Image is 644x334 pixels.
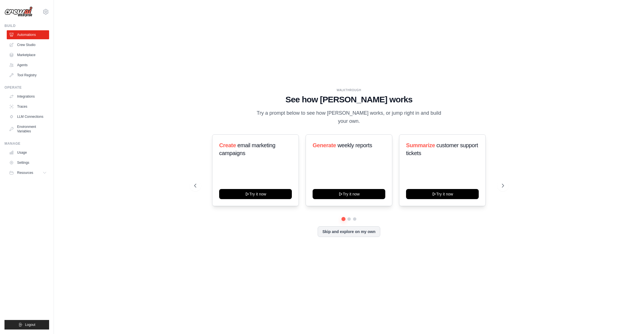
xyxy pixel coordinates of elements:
a: Settings [7,158,49,167]
a: Tool Registry [7,71,49,80]
button: Try it now [406,189,479,199]
span: customer support tickets [406,142,478,156]
span: Logout [25,323,35,327]
button: Try it now [313,189,385,199]
div: Build [4,24,49,28]
div: Operate [4,85,49,90]
button: Resources [7,168,49,177]
a: Environment Variables [7,122,49,136]
a: Agents [7,61,49,70]
button: Try it now [219,189,292,199]
a: LLM Connections [7,112,49,121]
span: weekly reports [338,142,372,148]
h1: See how [PERSON_NAME] works [194,95,504,105]
span: email marketing campaigns [219,142,275,156]
span: Summarize [406,142,435,148]
div: Manage [4,141,49,146]
div: WALKTHROUGH [194,88,504,92]
a: Integrations [7,92,49,101]
a: Traces [7,102,49,111]
span: Generate [313,142,336,148]
a: Marketplace [7,50,49,59]
a: Automations [7,30,49,39]
span: Resources [17,171,33,175]
a: Usage [7,148,49,157]
span: Create [219,142,236,148]
p: Try a prompt below to see how [PERSON_NAME] works, or jump right in and build your own. [255,109,443,126]
button: Logout [4,320,49,330]
button: Skip and explore on my own [318,226,380,237]
img: Logo [4,6,33,17]
a: Crew Studio [7,40,49,49]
